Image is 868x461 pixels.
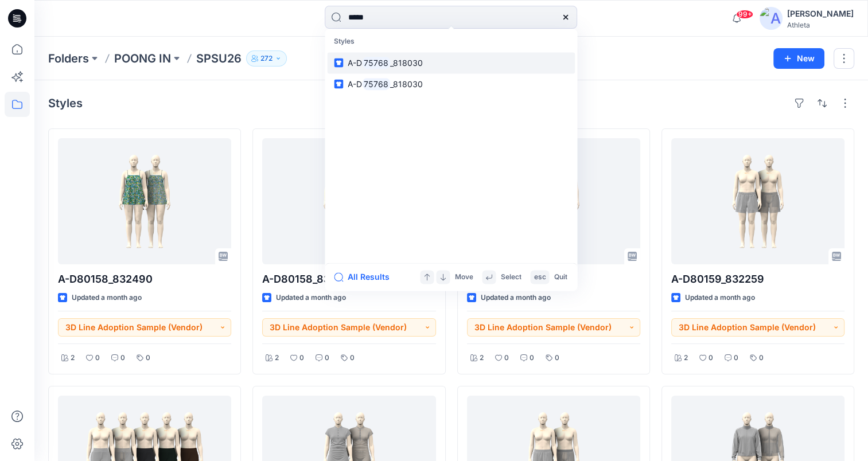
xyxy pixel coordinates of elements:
p: Updated a month ago [481,292,551,304]
a: A-D75768_818030 [327,73,575,95]
span: A-D [348,79,362,89]
div: Athleta [787,21,854,29]
p: 0 [709,352,713,364]
p: 0 [350,352,355,364]
span: _818030 [390,79,423,89]
mark: 75768 [362,77,390,91]
p: 2 [684,352,688,364]
p: A-D80159_832259 [671,271,844,287]
mark: 75768 [362,56,390,69]
span: 99+ [736,10,753,19]
p: 0 [120,352,125,364]
p: Select [500,271,521,283]
p: 0 [95,352,100,364]
p: 0 [146,352,150,364]
p: 2 [71,352,75,364]
p: Updated a month ago [685,292,755,304]
p: A-D80158_832490 [58,271,231,287]
p: 2 [275,352,279,364]
p: 0 [504,352,509,364]
a: A-D80158_832490 [58,138,231,264]
p: 0 [299,352,304,364]
span: A-D [348,58,362,68]
p: 0 [734,352,738,364]
a: POONG IN [114,50,171,67]
p: SPSU26 [196,50,242,67]
p: 0 [555,352,559,364]
p: A-D80158_832493 [262,271,435,287]
p: 0 [530,352,534,364]
span: _818030 [390,58,423,68]
p: 272 [260,52,273,65]
p: Move [454,271,473,283]
a: A-D80159_832259 [671,138,844,264]
p: esc [534,271,546,283]
p: 0 [759,352,764,364]
button: 272 [246,50,287,67]
a: A-D80158_832493 [262,138,435,264]
div: [PERSON_NAME] [787,7,854,21]
p: 0 [325,352,329,364]
p: 2 [480,352,484,364]
p: Updated a month ago [72,292,142,304]
p: Updated a month ago [276,292,346,304]
a: A-D75768_818030 [327,52,575,73]
a: Folders [48,50,89,67]
button: All Results [334,270,397,284]
p: Styles [327,31,575,52]
p: Quit [554,271,567,283]
img: avatar [760,7,783,30]
h4: Styles [48,96,83,110]
button: New [773,48,824,69]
